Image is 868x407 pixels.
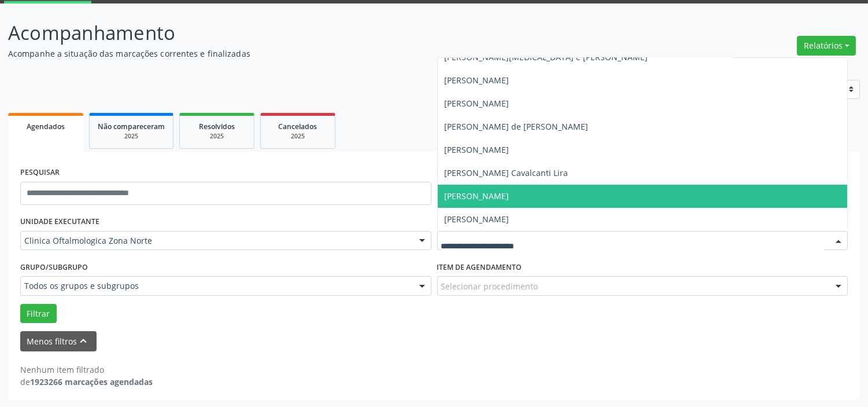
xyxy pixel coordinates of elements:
strong: 1923266 marcações agendadas [30,376,153,387]
span: [PERSON_NAME] [445,214,509,225]
span: Não compareceram [98,122,165,131]
span: [PERSON_NAME] [445,144,509,155]
button: Menos filtroskeyboard_arrow_up [20,331,97,351]
span: Todos os grupos e subgrupos [24,280,408,292]
span: Cancelados [279,122,317,131]
span: Agendados [27,122,65,131]
p: Acompanhe a situação das marcações correntes e finalizadas [8,47,604,60]
div: 2025 [269,132,327,141]
span: [PERSON_NAME] [445,190,509,201]
i: keyboard_arrow_up [77,335,90,347]
div: Nenhum item filtrado [20,364,153,376]
span: [PERSON_NAME] de [PERSON_NAME] [445,121,589,132]
span: Clinica Oftalmologica Zona Norte [24,235,408,247]
span: [PERSON_NAME] Cavalcanti Lira [445,167,568,178]
div: de [20,376,153,388]
button: Relatórios [797,36,856,56]
label: UNIDADE EXECUTANTE [20,213,99,231]
div: 2025 [98,132,165,141]
p: Acompanhamento [8,19,604,47]
div: 2025 [188,132,246,141]
label: Item de agendamento [437,258,522,276]
span: Selecionar procedimento [441,280,538,292]
label: PESQUISAR [20,164,60,182]
span: Resolvidos [199,122,235,131]
span: [PERSON_NAME] [445,75,509,86]
button: Filtrar [20,304,57,324]
span: [PERSON_NAME] [445,98,509,109]
label: Grupo/Subgrupo [20,258,88,276]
